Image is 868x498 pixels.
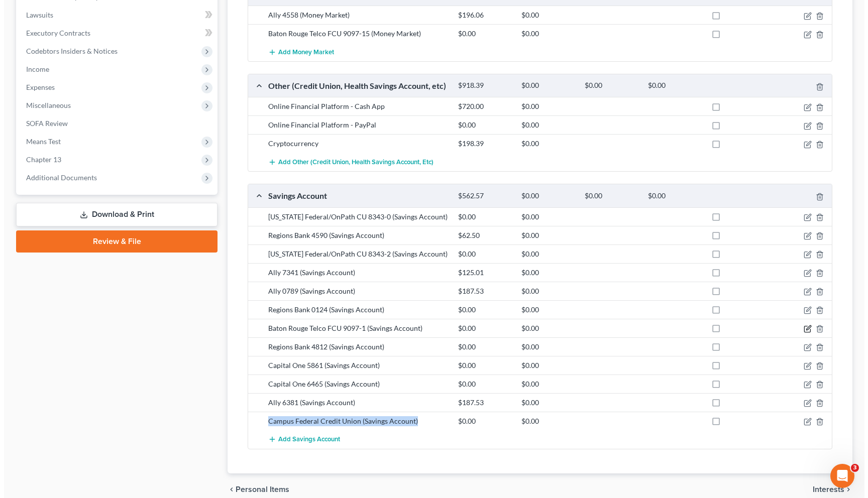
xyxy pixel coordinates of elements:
div: $0.00 [512,286,576,296]
div: $196.06 [449,10,512,20]
div: Ally 0789 (Savings Account) [259,286,449,296]
div: $0.00 [512,379,576,389]
div: $0.00 [512,101,576,111]
div: Baton Rouge Telco FCU 9097-15 (Money Market) [259,29,449,39]
button: Add Money Market [264,43,330,61]
div: $0.00 [449,360,512,370]
div: $0.00 [449,379,512,389]
div: $125.01 [449,268,512,278]
span: Add Other (Credit Union, Health Savings Account, etc) [274,158,429,166]
div: $0.00 [512,29,576,39]
span: Lawsuits [22,11,49,19]
div: Capital One 5861 (Savings Account) [259,360,449,370]
div: $0.00 [512,212,576,222]
a: Review & File [12,230,213,253]
div: $187.53 [449,398,512,408]
div: $0.00 [512,249,576,259]
div: Savings Account [259,190,449,201]
div: Other (Credit Union, Health Savings Account, etc) [259,80,449,91]
button: Add Savings Account [264,430,336,449]
div: $187.53 [449,286,512,296]
div: $0.00 [512,323,576,333]
div: $0.00 [512,360,576,370]
a: Executory Contracts [14,24,213,42]
div: Ally 7341 (Savings Account) [259,268,449,278]
button: Interests chevron_right [809,485,848,493]
span: Add Money Market [274,48,330,56]
div: Ally 4558 (Money Market) [259,10,449,20]
div: Online Financial Platform - PayPal [259,120,449,130]
a: Download & Print [12,203,213,226]
span: Add Savings Account [274,436,336,444]
div: $0.00 [512,268,576,278]
div: [US_STATE] Federal/OnPath CU 8343-2 (Savings Account) [259,249,449,259]
a: SOFA Review [14,114,213,133]
div: $0.00 [449,212,512,222]
div: $0.00 [449,120,512,130]
div: Campus Federal Credit Union (Savings Account) [259,416,449,426]
div: $0.00 [512,139,576,149]
div: $0.00 [512,10,576,20]
div: $0.00 [449,29,512,39]
div: $0.00 [449,323,512,333]
iframe: Intercom live chat [826,464,850,488]
div: $0.00 [512,342,576,352]
span: Interests [809,485,840,493]
div: Baton Rouge Telco FCU 9097-1 (Savings Account) [259,323,449,333]
div: $0.00 [449,416,512,426]
a: Lawsuits [14,6,213,24]
span: SOFA Review [22,119,64,128]
span: Income [22,65,45,73]
div: Regions Bank 4812 (Savings Account) [259,342,449,352]
div: $62.50 [449,230,512,240]
div: $918.39 [449,81,512,90]
div: Regions Bank 4590 (Savings Account) [259,230,449,240]
div: $0.00 [449,305,512,315]
span: Miscellaneous [22,101,67,109]
i: chevron_right [840,485,848,493]
div: $720.00 [449,101,512,111]
div: $0.00 [576,81,639,90]
span: Additional Documents [22,173,93,182]
div: $0.00 [576,191,639,201]
div: Capital One 6465 (Savings Account) [259,379,449,389]
span: Personal Items [232,485,285,493]
div: $0.00 [449,249,512,259]
span: Chapter 13 [22,155,57,164]
div: [US_STATE] Federal/OnPath CU 8343-0 (Savings Account) [259,212,449,222]
i: chevron_left [224,485,232,493]
div: $0.00 [512,305,576,315]
span: 3 [847,464,855,472]
span: Expenses [22,83,51,91]
div: $0.00 [512,81,576,90]
span: Means Test [22,137,57,146]
span: Executory Contracts [22,29,86,37]
div: $0.00 [512,398,576,408]
div: $0.00 [512,230,576,240]
div: Regions Bank 0124 (Savings Account) [259,305,449,315]
div: Cryptocurrency [259,139,449,149]
div: $562.57 [449,191,512,201]
div: $0.00 [639,81,702,90]
span: Codebtors Insiders & Notices [22,47,114,55]
div: $0.00 [449,342,512,352]
div: $198.39 [449,139,512,149]
button: Add Other (Credit Union, Health Savings Account, etc) [264,153,429,171]
div: $0.00 [639,191,702,201]
div: Ally 6381 (Savings Account) [259,398,449,408]
div: Online Financial Platform - Cash App [259,101,449,111]
div: $0.00 [512,416,576,426]
div: $0.00 [512,191,576,201]
button: chevron_left Personal Items [224,485,285,493]
div: $0.00 [512,120,576,130]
